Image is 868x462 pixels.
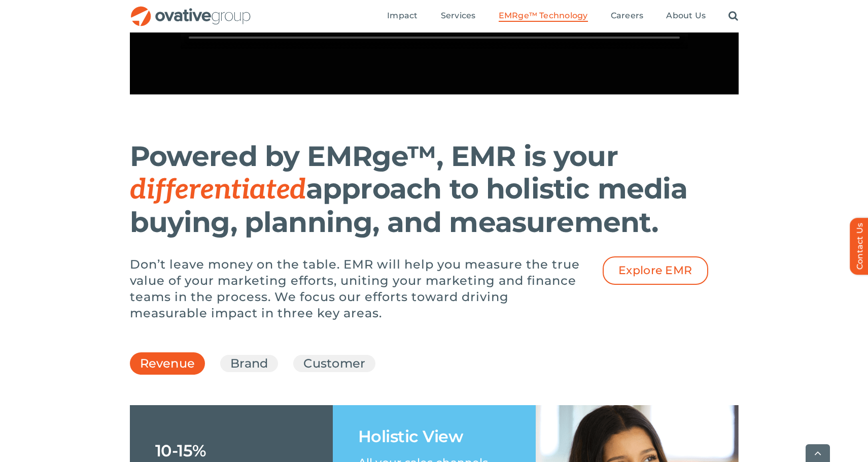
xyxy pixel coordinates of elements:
span: About Us [666,11,706,21]
a: About Us [666,11,706,22]
a: Services [441,11,476,22]
span: Explore EMR [618,264,692,277]
a: Brand [230,355,268,372]
a: Careers [611,11,644,22]
a: Customer [303,355,365,372]
h1: 10-15% [155,443,206,459]
h1: Holistic View [358,428,463,445]
a: Search [728,11,738,22]
p: Don’t leave money on the table. EMR will help you measure the true value of your marketing effort... [130,256,586,321]
a: EMRge™ Technology [499,11,588,22]
span: Careers [611,11,644,21]
span: differentiated [130,173,306,207]
a: OG_Full_horizontal_RGB [130,5,252,15]
a: Revenue [140,355,195,377]
span: Services [441,11,476,21]
span: EMRge™ Technology [499,11,588,21]
a: Explore EMR [603,256,708,285]
ul: Post Filters [130,350,739,377]
span: Impact [387,11,418,21]
a: Impact [387,11,418,22]
h1: Powered by EMRge™, EMR is your approach to holistic media buying, planning, and measurement. [130,140,688,239]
